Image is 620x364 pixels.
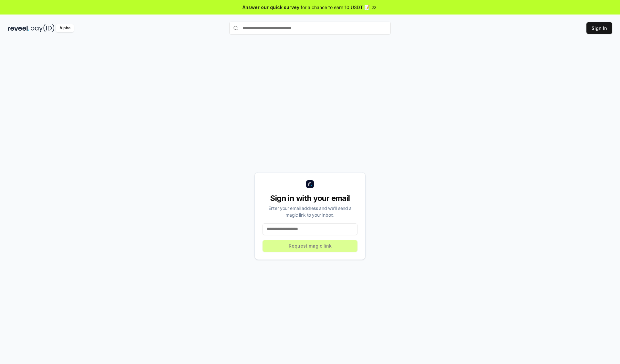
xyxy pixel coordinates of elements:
div: Enter your email address and we’ll send a magic link to your inbox. [263,205,357,218]
img: pay_id [31,24,55,32]
img: reveel_dark [8,24,29,32]
div: Sign in with your email [263,193,357,203]
button: Sign In [586,22,612,34]
img: logo_small [306,180,314,188]
span: Answer our quick survey [243,4,299,11]
span: for a chance to earn 10 USDT 📝 [301,4,370,11]
div: Alpha [56,24,74,32]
